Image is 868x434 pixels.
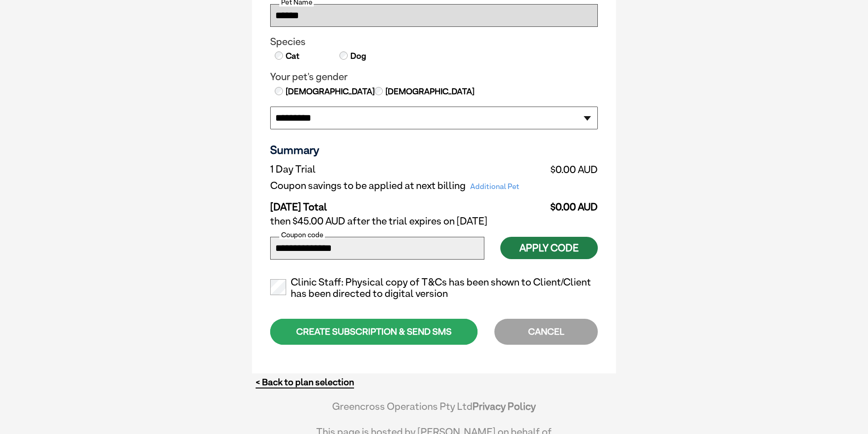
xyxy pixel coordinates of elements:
[256,377,354,388] a: < Back to plan selection
[270,143,598,157] h3: Summary
[544,161,598,178] td: $0.00 AUD
[270,36,598,48] legend: Species
[279,231,325,239] label: Coupon code
[270,319,478,345] div: CREATE SUBSCRIPTION & SEND SMS
[270,213,598,230] td: then $45.00 AUD after the trial expires on [DATE]
[466,180,524,193] span: Additional Pet
[270,161,544,178] td: 1 Day Trial
[544,194,598,213] td: $0.00 AUD
[494,319,598,345] div: CANCEL
[270,178,544,194] td: Coupon savings to be applied at next billing
[270,71,598,83] legend: Your pet's gender
[270,279,286,295] input: Clinic Staff: Physical copy of T&Cs has been shown to Client/Client has been directed to digital ...
[270,276,598,300] label: Clinic Staff: Physical copy of T&Cs has been shown to Client/Client has been directed to digital ...
[473,400,536,412] a: Privacy Policy
[302,400,566,421] div: Greencross Operations Pty Ltd
[270,194,544,213] td: [DATE] Total
[500,237,598,259] button: Apply Code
